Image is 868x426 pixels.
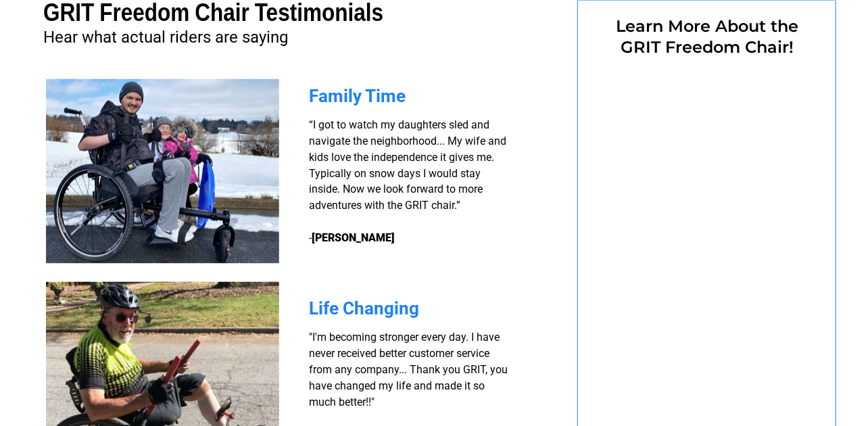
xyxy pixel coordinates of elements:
span: Learn More About the GRIT Freedom Chair! [616,16,798,57]
span: Life Changing [309,299,419,319]
span: Hear what actual riders are saying [43,28,288,47]
span: “I got to watch my daughters sled and navigate the neighborhood... My wife and kids love the inde... [309,118,506,245]
span: Family Time [309,86,406,106]
strong: [PERSON_NAME] [312,232,395,245]
span: "I'm becoming stronger every day. I have never received better customer service from any company.... [309,331,508,409]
